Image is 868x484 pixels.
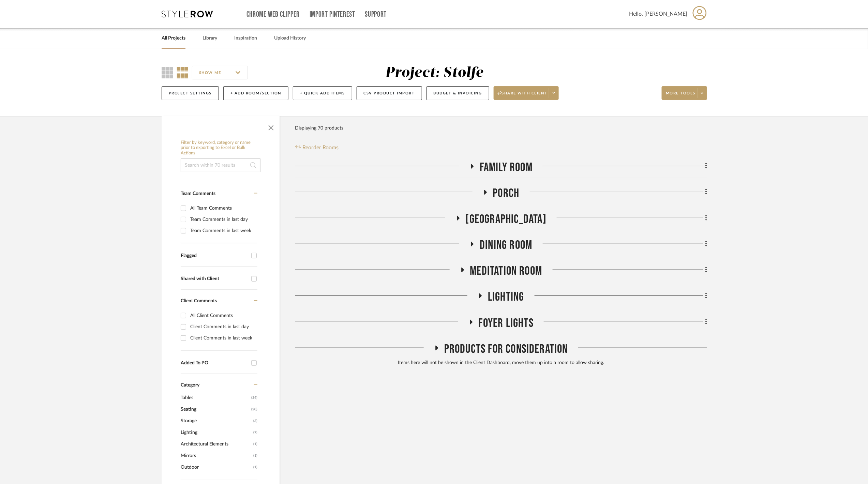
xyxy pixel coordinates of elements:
button: Project Settings [162,86,219,100]
span: (1) [253,450,257,461]
a: Upload History [274,34,306,43]
span: (1) [253,439,257,450]
button: Reorder Rooms [295,143,339,152]
span: Dining Room [480,238,532,253]
div: Team Comments in last day [190,214,256,225]
span: Architectural Elements [181,438,252,450]
a: Import Pinterest [310,12,355,17]
span: Share with client [498,91,548,101]
span: Client Comments [181,299,217,303]
span: Mirrors [181,450,252,462]
span: (34) [251,392,257,403]
span: (3) [253,415,257,426]
div: All Team Comments [190,203,256,214]
div: Shared with Client [181,276,248,282]
a: Inspiration [234,34,257,43]
button: CSV Product Import [357,86,422,100]
span: Lighting [488,290,524,304]
button: + Quick Add Items [293,86,352,100]
button: More tools [662,86,707,100]
div: Client Comments in last week [190,333,256,344]
div: Items here will not be shown in the Client Dashboard, move them up into a room to allow sharing. [295,359,707,367]
h6: Filter by keyword, category or name prior to exporting to Excel or Bulk Actions [181,140,260,156]
span: More tools [666,91,695,101]
a: Library [203,34,217,43]
span: Family Room [480,160,533,175]
span: Team Comments [181,191,215,196]
span: Foyer Lights [479,316,534,331]
span: Outdoor [181,462,252,473]
div: Project: Stolfe [385,66,483,80]
span: (1) [253,462,257,473]
div: Displaying 70 products [295,121,343,135]
span: Products For Consideration [444,342,568,357]
button: Budget & Invoicing [426,86,489,100]
button: Close [264,120,278,133]
span: Reorder Rooms [303,143,339,152]
span: (7) [253,427,257,438]
span: Porch [493,186,520,201]
div: Client Comments in last day [190,321,256,332]
span: Hello, [PERSON_NAME] [629,10,688,18]
div: All Client Comments [190,310,256,321]
span: Seating [181,404,250,415]
div: Team Comments in last week [190,225,256,236]
button: + Add Room/Section [223,86,288,100]
span: Category [181,382,199,388]
input: Search within 70 results [181,158,260,172]
span: Storage [181,415,252,427]
a: Chrome Web Clipper [246,12,300,17]
span: [GEOGRAPHIC_DATA] [466,212,547,227]
span: Lighting [181,427,252,438]
span: Meditation Room [470,264,542,278]
span: (20) [251,404,257,415]
div: Added To PO [181,360,248,366]
a: All Projects [162,34,185,43]
a: Support [365,12,387,17]
span: Tables [181,392,250,404]
div: Flagged [181,253,248,259]
button: Share with client [494,86,559,100]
